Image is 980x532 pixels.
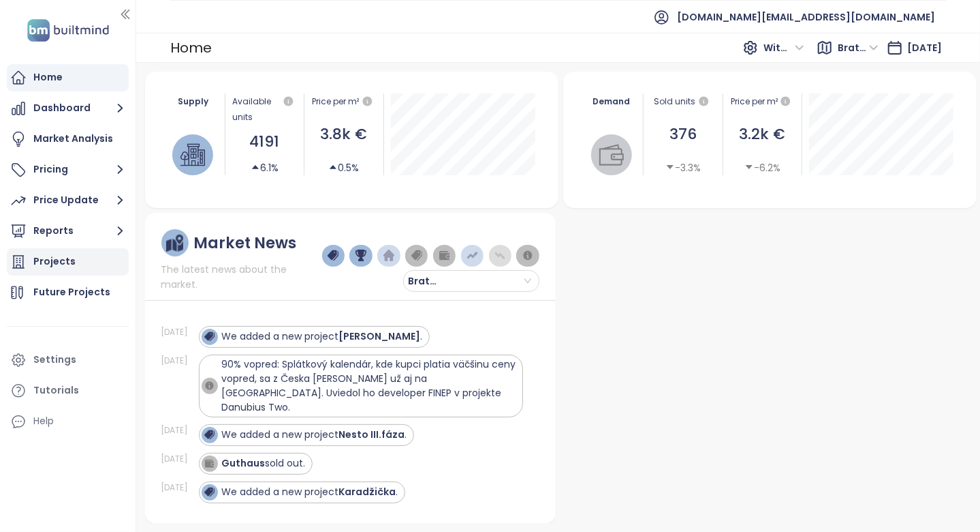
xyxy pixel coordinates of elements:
[161,424,195,437] div: [DATE]
[328,250,338,262] img: price-tag-dark-blue.png
[907,41,942,55] span: [DATE]
[730,93,795,110] div: Price per m²
[251,160,279,175] div: 6.1%
[339,485,396,499] strong: Karadžička
[251,162,260,172] span: caret-up
[328,160,359,175] div: 0.5%
[204,381,214,390] img: icon
[7,279,129,306] a: Future Projects
[7,125,129,153] a: Market Analysis
[33,130,113,147] div: Market Analysis
[7,346,129,374] a: Settings
[650,123,715,147] div: 376
[204,331,214,341] img: icon
[33,284,110,301] div: Future Projects
[7,248,129,276] a: Projects
[677,1,935,33] span: [DOMAIN_NAME][EMAIL_ADDRESS][DOMAIN_NAME]
[33,253,76,270] div: Projects
[232,130,297,154] div: 4191
[7,408,129,435] div: Help
[204,430,214,439] img: icon
[161,326,195,338] div: [DATE]
[586,93,636,109] div: Demand
[222,456,266,470] strong: Guthaus
[161,482,195,494] div: [DATE]
[355,250,366,262] img: trophy-dark-blue.png
[166,235,183,252] img: ruler
[33,192,99,209] div: Price Update
[161,453,195,465] div: [DATE]
[494,250,505,262] img: price-decreases.png
[7,64,129,91] a: Home
[439,250,449,262] img: wallet-dark-grey.png
[665,160,701,175] div: -3.3%
[339,428,405,441] strong: Nesto III.fáza
[222,456,306,471] div: sold out.
[23,16,113,44] img: logo
[222,357,516,414] span: 90% vopred: Splátkový kalendár, kde kupci platia väčšinu ceny vopred, sa z Česka [PERSON_NAME] už...
[312,93,359,110] div: Price per m²
[408,271,449,291] span: Bratislavský kraj
[7,218,129,245] button: Reports
[7,187,129,214] button: Price Update
[204,487,214,497] img: icon
[7,377,129,404] a: Tutorials
[650,93,715,110] div: Sold units
[744,162,754,172] span: caret-down
[33,382,79,399] div: Tutorials
[383,250,394,262] img: home-dark-blue.png
[33,413,54,430] div: Help
[7,156,129,183] button: Pricing
[33,351,76,368] div: Settings
[222,485,398,499] div: We added a new project .
[730,123,795,147] div: 3.2k €
[193,235,296,252] div: Market News
[168,93,218,109] div: Supply
[204,458,214,468] img: icon
[838,38,879,58] span: Bratislavský kraj
[763,38,804,58] span: Without VAT
[311,123,376,147] div: 3.8k €
[339,329,421,343] strong: [PERSON_NAME]
[522,250,533,262] img: information-circle.png
[665,162,675,172] span: caret-down
[33,69,63,86] div: Home
[328,162,338,172] span: caret-up
[170,35,212,60] div: Home
[161,355,195,367] div: [DATE]
[232,93,297,125] div: Available units
[180,143,205,167] img: house
[222,329,423,344] div: We added a new project .
[467,250,477,262] img: price-increases.png
[161,262,322,292] span: The latest news about the market.
[222,428,407,442] div: We added a new project .
[411,250,422,262] img: price-tag-grey.png
[744,160,780,175] div: -6.2%
[7,95,129,122] button: Dashboard
[599,143,624,167] img: wallet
